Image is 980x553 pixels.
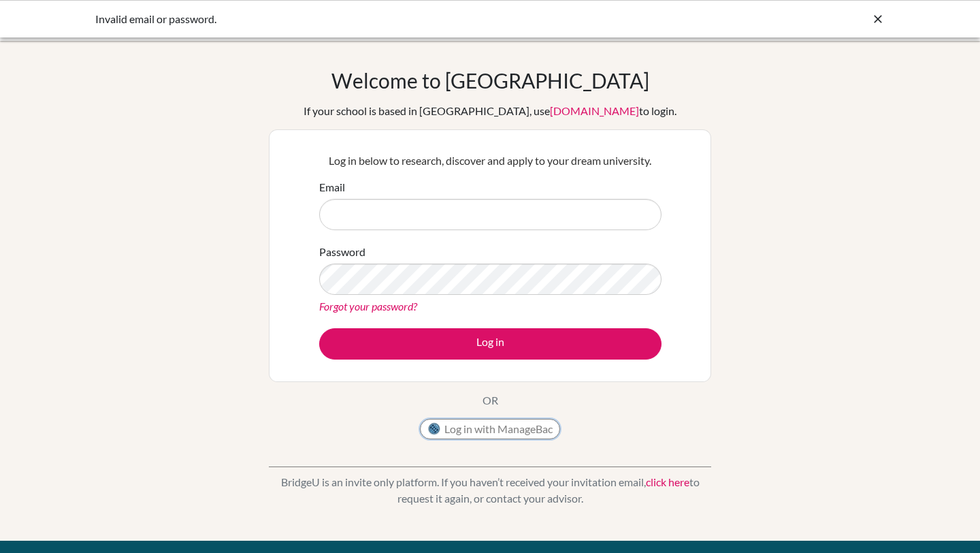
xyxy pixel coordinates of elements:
h1: Welcome to [GEOGRAPHIC_DATA] [331,68,649,93]
button: Log in [319,328,661,360]
div: If your school is based in [GEOGRAPHIC_DATA], use to login. [304,103,676,119]
p: OR [483,392,498,409]
a: Forgot your password? [319,300,417,313]
p: Log in below to research, discover and apply to your dream university. [319,153,661,169]
p: BridgeU is an invite only platform. If you haven’t received your invitation email, to request it ... [269,474,711,507]
label: Email [319,179,345,195]
label: Password [319,244,365,260]
a: click here [646,475,689,488]
a: [DOMAIN_NAME] [550,104,639,117]
button: Log in with ManageBac [420,419,560,439]
div: Invalid email or password. [95,11,681,27]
